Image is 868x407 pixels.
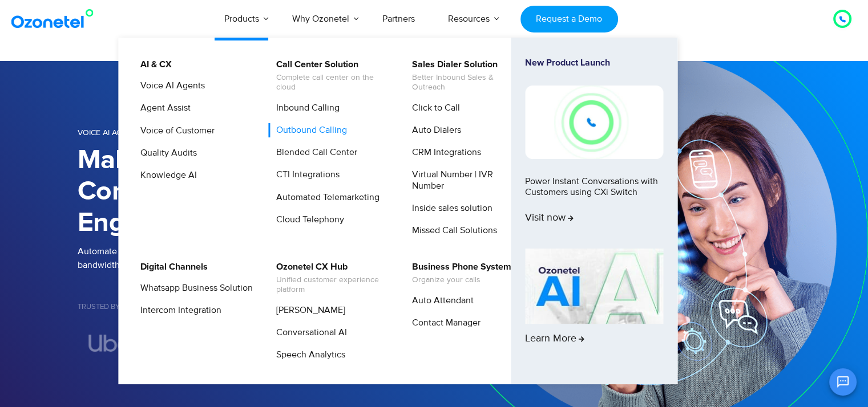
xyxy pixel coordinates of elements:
a: Inside sales solution [405,201,494,215]
a: Sales Dialer SolutionBetter Inbound Sales & Outreach [405,58,526,94]
span: Unified customer experience platform [276,275,389,295]
a: Conversational AI [269,325,349,340]
span: Better Inbound Sales & Outreach [412,73,524,92]
a: Contact Manager [405,316,482,330]
a: Agent Assist [133,101,192,115]
div: 4 / 7 [78,335,150,352]
h1: Make Your Customer Conversations More Engaging & Meaningful [78,145,434,239]
a: CRM Integrations [405,145,483,160]
a: Click to Call [405,101,462,115]
span: Complete call center on the cloud [276,73,389,92]
a: Auto Attendant [405,294,475,308]
a: Intercom Integration [133,303,223,318]
img: AI [525,249,663,324]
img: uber [88,335,138,352]
a: [PERSON_NAME] [269,303,347,318]
a: Automated Telemarketing [269,190,381,205]
a: Call Center SolutionComplete call center on the cloud [269,58,390,94]
a: Voice of Customer [133,124,216,138]
img: New-Project-17.png [525,86,663,158]
a: Missed Call Solutions [405,223,499,238]
a: Learn More [525,249,663,365]
a: Quality Audits [133,146,199,160]
a: AI & CX [133,58,173,72]
a: Voice AI Agents [133,79,207,93]
span: Voice AI Agents [78,128,142,137]
h5: Trusted by 3500+ Businesses [78,303,434,311]
a: Speech Analytics [269,348,347,362]
div: Image Carousel [78,333,434,353]
a: Auto Dialers [405,123,463,137]
a: Whatsapp Business Solution [133,281,255,295]
a: Inbound Calling [269,101,341,115]
a: Request a Demo [520,6,618,32]
a: Digital Channels [133,260,209,274]
span: Visit now [525,212,574,225]
a: Virtual Number | IVR Number [405,168,526,193]
a: New Product LaunchPower Instant Conversations with Customers using CXi SwitchVisit now [525,58,663,244]
span: Learn More [525,333,584,345]
a: CTI Integrations [269,168,341,182]
p: Automate repetitive tasks and common queries at scale. Save agent bandwidth for complex and high ... [78,245,434,272]
a: Knowledge AI [133,168,199,182]
a: Outbound Calling [269,123,349,137]
a: Blended Call Center [269,145,359,160]
button: Open chat [829,368,857,396]
a: Ozonetel CX HubUnified customer experience platform [269,260,390,296]
a: Business Phone SystemOrganize your calls [405,260,513,287]
a: Cloud Telephony [269,213,346,227]
span: Organize your calls [412,275,511,285]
